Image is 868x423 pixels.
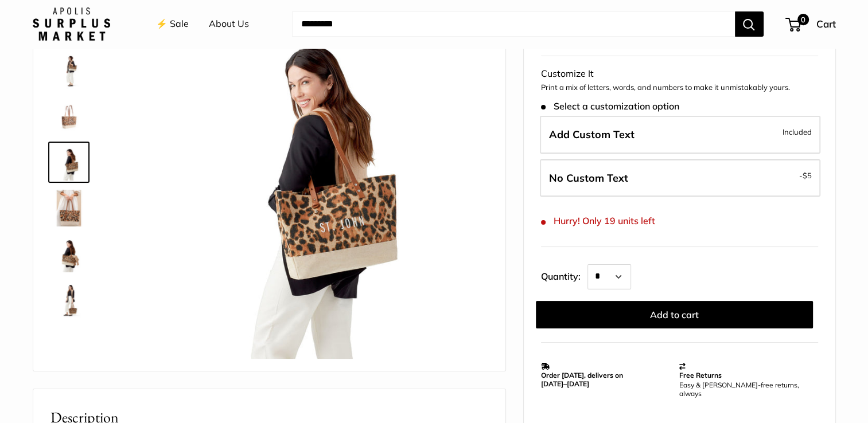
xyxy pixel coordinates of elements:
span: Included [783,125,812,139]
img: Shoulder Market Bag in Cheetah Print [50,144,87,181]
img: Apolis: Surplus Market [33,7,110,41]
img: Shoulder Market Bag in Cheetah Print [50,52,87,89]
strong: Free Returns [679,371,722,379]
div: Customize It [541,65,818,83]
a: ⚡️ Sale [156,15,189,33]
span: Add Custom Text [549,128,635,141]
span: No Custom Text [549,171,628,185]
p: Easy & [PERSON_NAME]-free returns, always [679,381,812,398]
button: Search [735,11,764,37]
span: - [799,169,812,182]
a: Shoulder Market Bag in Cheetah Print [48,233,89,275]
img: Shoulder Market Bag in Cheetah Print [50,327,87,364]
label: Quantity: [541,261,587,289]
span: Cart [816,18,836,30]
a: Shoulder Market Bag in Cheetah Print [48,50,89,91]
span: $5 [803,171,812,180]
span: 0 [797,14,808,25]
a: About Us [209,15,249,33]
a: Shoulder Market Bag in Cheetah Print [48,325,89,366]
img: description_Versatile adjustable handles for easy carry throughout the day. [50,98,87,135]
a: description_Seal of authenticity printed on the backside of every bag. [48,187,89,229]
p: Print a mix of letters, words, and numbers to make it unmistakably yours. [541,82,818,93]
img: Shoulder Market Bag in Cheetah Print [50,236,87,272]
input: Search... [292,11,735,37]
span: Hurry! Only 19 units left [541,216,655,226]
span: Select a customization option [541,101,679,112]
label: Leave Blank [540,159,820,197]
a: description_Versatile adjustable handles for easy carry throughout the day. [48,96,89,137]
label: Add Custom Text [540,116,820,154]
strong: Order [DATE], delivers on [DATE]–[DATE] [541,371,623,388]
img: description_Seal of authenticity printed on the backside of every bag. [50,190,87,226]
a: Shoulder Market Bag in Cheetah Print [48,142,89,183]
button: Add to cart [536,301,813,328]
a: Shoulder Market Bag in Cheetah Print [48,279,89,320]
a: 0 Cart [787,15,836,33]
img: Shoulder Market Bag in Cheetah Print [50,281,87,318]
